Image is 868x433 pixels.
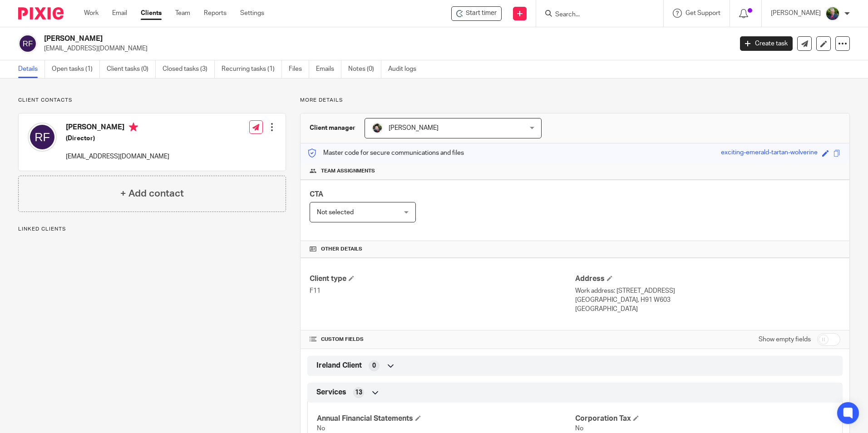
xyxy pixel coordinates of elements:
[321,246,362,253] span: Other details
[163,60,215,78] a: Closed tasks (3)
[321,167,375,175] span: Team assignments
[307,148,464,157] p: Master code for secure communications and files
[316,388,346,397] span: Services
[66,134,169,143] h5: (Director)
[316,361,362,370] span: Ireland Client
[372,123,383,133] img: Jade.jpeg
[222,60,282,78] a: Recurring tasks (1)
[317,425,325,432] span: No
[310,274,575,284] h4: Client type
[466,9,497,18] span: Start timer
[289,60,309,78] a: Files
[120,187,184,201] h4: + Add contact
[355,388,362,397] span: 13
[18,34,37,53] img: svg%3E
[240,9,264,18] a: Settings
[759,335,811,344] label: Show empty fields
[129,123,138,132] i: Primary
[18,60,45,78] a: Details
[825,6,840,21] img: download.png
[18,7,64,20] img: Pixie
[141,9,162,18] a: Clients
[317,209,354,216] span: Not selected
[575,425,583,432] span: No
[84,9,99,18] a: Work
[317,414,575,423] h4: Annual Financial Statements
[740,36,793,51] a: Create task
[18,97,286,104] p: Client contacts
[44,44,726,53] p: [EMAIL_ADDRESS][DOMAIN_NAME]
[310,286,575,295] p: F11
[372,361,376,370] span: 0
[52,60,100,78] a: Open tasks (1)
[310,336,575,343] h4: CUSTOM FIELDS
[175,9,190,18] a: Team
[575,295,840,305] p: [GEOGRAPHIC_DATA], H91 W603
[348,60,381,78] a: Notes (0)
[389,125,439,131] span: [PERSON_NAME]
[66,152,169,161] p: [EMAIL_ADDRESS][DOMAIN_NAME]
[554,11,636,19] input: Search
[28,123,57,152] img: svg%3E
[575,274,840,284] h4: Address
[388,60,423,78] a: Audit logs
[112,9,127,18] a: Email
[451,6,502,21] div: Ruairi Friel
[66,123,169,134] h4: [PERSON_NAME]
[575,286,840,295] p: Work address: [STREET_ADDRESS]
[310,191,323,198] span: CTA
[721,148,818,158] div: exciting-emerald-tartan-wolverine
[771,9,821,18] p: [PERSON_NAME]
[310,123,355,133] h3: Client manager
[107,60,156,78] a: Client tasks (0)
[18,226,286,233] p: Linked clients
[575,305,840,314] p: [GEOGRAPHIC_DATA]
[300,97,850,104] p: More details
[686,10,720,16] span: Get Support
[575,414,833,423] h4: Corporation Tax
[44,34,590,44] h2: [PERSON_NAME]
[316,60,341,78] a: Emails
[204,9,227,18] a: Reports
